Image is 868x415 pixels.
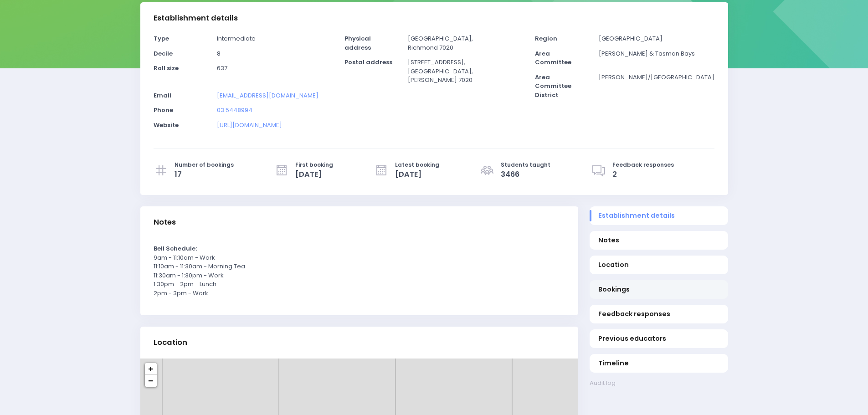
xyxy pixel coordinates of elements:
[217,121,282,129] a: [URL][DOMAIN_NAME]
[590,231,728,250] a: Notes
[154,106,173,114] strong: Phone
[599,73,714,82] p: [PERSON_NAME]/[GEOGRAPHIC_DATA]
[154,218,176,227] h3: Notes
[598,285,719,294] span: Bookings
[175,161,234,169] span: Number of bookings
[344,58,392,67] strong: Postal address
[590,280,728,299] a: Bookings
[598,334,719,343] span: Previous educators
[590,305,728,323] a: Feedback responses
[217,91,318,100] a: [EMAIL_ADDRESS][DOMAIN_NAME]
[408,34,524,52] p: [GEOGRAPHIC_DATA], Richmond 7020
[154,64,179,72] strong: Roll size
[598,260,719,270] span: Location
[590,256,728,274] a: Location
[535,73,571,99] strong: Area Committee District
[154,244,565,297] p: 9am - 11:10am - Work 11:10am - 11:30am - Morning Tea 11:30am - 1:30pm - Work 1:30pm - 2pm - Lunch...
[344,34,371,52] strong: Physical address
[612,161,674,169] span: Feedback responses
[395,161,439,169] span: Latest booking
[598,359,719,368] span: Timeline
[154,34,169,43] strong: Type
[217,106,252,114] a: 03 5448994
[154,49,173,58] strong: Decile
[145,375,157,387] a: Zoom out
[154,91,171,100] strong: Email
[598,236,719,245] span: Notes
[408,58,524,85] p: [STREET_ADDRESS], [GEOGRAPHIC_DATA], [PERSON_NAME] 7020
[612,169,674,180] span: 2
[599,49,714,58] p: [PERSON_NAME] & Tasman Bays
[590,379,728,388] a: Audit log
[590,206,728,225] a: Establishment details
[395,169,439,180] span: [DATE]
[501,161,550,169] span: Students taught
[217,34,333,43] p: Intermediate
[598,211,719,220] span: Establishment details
[145,363,157,375] a: Zoom in
[535,34,557,43] strong: Region
[535,49,571,67] strong: Area Committee
[501,169,550,180] span: 3466
[175,169,234,180] span: 17
[154,14,238,23] h3: Establishment details
[295,161,333,169] span: First booking
[295,169,333,180] span: [DATE]
[217,64,333,73] p: 637
[590,329,728,348] a: Previous educators
[154,244,197,253] strong: Bell Schedule:
[154,121,179,129] strong: Website
[590,354,728,373] a: Timeline
[599,34,714,43] p: [GEOGRAPHIC_DATA]
[154,338,187,347] h3: Location
[598,309,719,319] span: Feedback responses
[217,49,333,58] p: 8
